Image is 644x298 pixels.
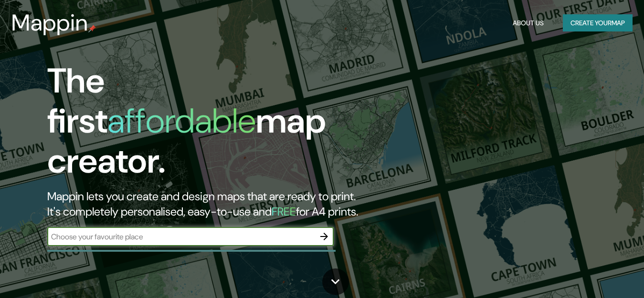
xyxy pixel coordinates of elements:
[107,99,256,143] h1: affordable
[272,204,296,219] h5: FREE
[11,10,88,36] h3: Mappin
[88,25,96,32] img: mappin-pin
[509,14,548,32] button: About Us
[47,189,370,219] h2: Mappin lets you create and design maps that are ready to print. It's completely personalised, eas...
[563,14,633,32] button: Create yourmap
[47,231,315,242] input: Choose your favourite place
[47,61,370,189] h1: The first map creator.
